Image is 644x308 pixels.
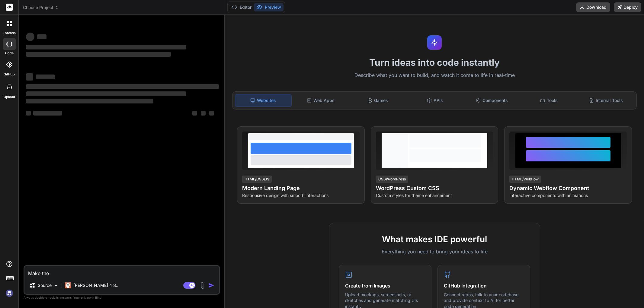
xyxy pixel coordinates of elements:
[5,51,14,56] label: code
[192,111,197,116] span: ‌
[81,296,92,299] span: privacy
[3,30,16,36] label: threads
[37,34,46,39] span: ‌
[33,111,62,116] span: ‌
[509,184,627,192] h4: Dynamic Webflow Component
[26,99,153,103] span: ‌
[36,75,55,79] span: ‌
[65,282,71,288] img: Claude 4 Sonnet
[229,71,640,79] p: Describe what you want to build, and watch it come to life in real-time
[38,282,52,288] p: Source
[235,94,291,107] div: Websites
[578,94,634,107] div: Internal Tools
[73,282,118,288] p: [PERSON_NAME] 4 S..
[345,282,425,289] h4: Create from Images
[26,111,31,116] span: ‌
[407,94,463,107] div: APIs
[26,84,219,89] span: ‌
[242,192,360,198] p: Responsive design with smooth interactions
[293,94,349,107] div: Web Apps
[26,73,33,81] span: ‌
[521,94,577,107] div: Tools
[376,184,493,192] h4: WordPress Custom CSS
[209,111,214,116] span: ‌
[229,57,640,68] h1: Turn ideas into code instantly
[4,288,14,298] img: signin
[201,111,206,116] span: ‌
[509,176,541,183] div: HTML/Webflow
[242,176,272,183] div: HTML/CSS/JS
[339,248,530,255] p: Everything you need to bring your ideas to life
[199,282,206,289] img: attachment
[26,45,186,49] span: ‌
[229,3,254,11] button: Editor
[26,33,34,41] span: ‌
[339,233,530,246] h2: What makes IDE powerful
[26,52,171,57] span: ‌
[376,176,408,183] div: CSS/WordPress
[23,5,59,11] span: Choose Project
[242,184,360,192] h4: Modern Landing Page
[4,94,15,100] label: Upload
[576,2,610,12] button: Download
[509,192,627,198] p: Interactive components with animations
[24,266,219,277] textarea: Make the
[208,282,214,288] img: icon
[53,283,59,288] img: Pick Models
[4,72,15,77] label: GitHub
[444,282,524,289] h4: GitHub Integration
[24,295,220,300] p: Always double-check its answers. Your in Bind
[350,94,406,107] div: Games
[464,94,520,107] div: Components
[614,2,641,12] button: Deploy
[254,3,284,11] button: Preview
[26,91,186,96] span: ‌
[376,192,493,198] p: Custom styles for theme enhancement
